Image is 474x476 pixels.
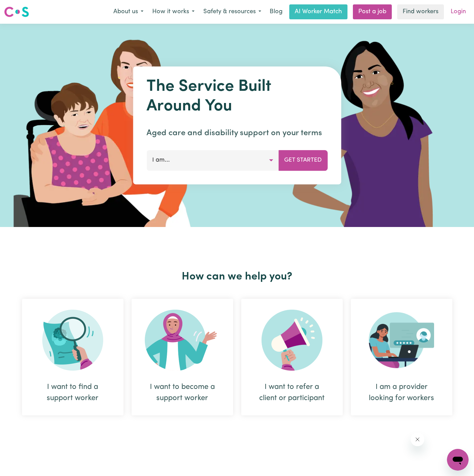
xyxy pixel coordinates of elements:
img: Refer [262,310,322,371]
button: I am... [146,150,279,170]
a: Find workers [397,4,444,19]
button: How it works [148,5,199,19]
a: AI Worker Match [289,4,347,19]
a: Login [447,4,470,19]
div: I want to refer a client or participant [241,299,343,415]
div: I want to become a support worker [148,381,217,404]
img: Become Worker [145,310,220,371]
h1: The Service Built Around You [146,77,328,116]
div: I am a provider looking for workers [367,381,436,404]
div: I want to find a support worker [22,299,123,415]
button: Safety & resources [199,5,266,19]
span: Need any help? [4,5,41,10]
div: I want to refer a client or participant [257,381,326,404]
img: Careseekers logo [4,6,29,18]
iframe: Button to launch messaging window [447,449,469,471]
img: Search [42,310,103,371]
div: I am a provider looking for workers [351,299,452,415]
h2: How can we help you? [18,270,456,283]
a: Careseekers logo [4,4,29,20]
button: About us [109,5,148,19]
img: Provider [369,310,434,371]
div: I want to become a support worker [132,299,233,415]
button: Get Started [278,150,328,170]
div: I want to find a support worker [38,381,107,404]
iframe: Close message [411,433,424,446]
a: Blog [266,4,287,19]
p: Aged care and disability support on your terms [146,127,328,139]
a: Post a job [353,4,392,19]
